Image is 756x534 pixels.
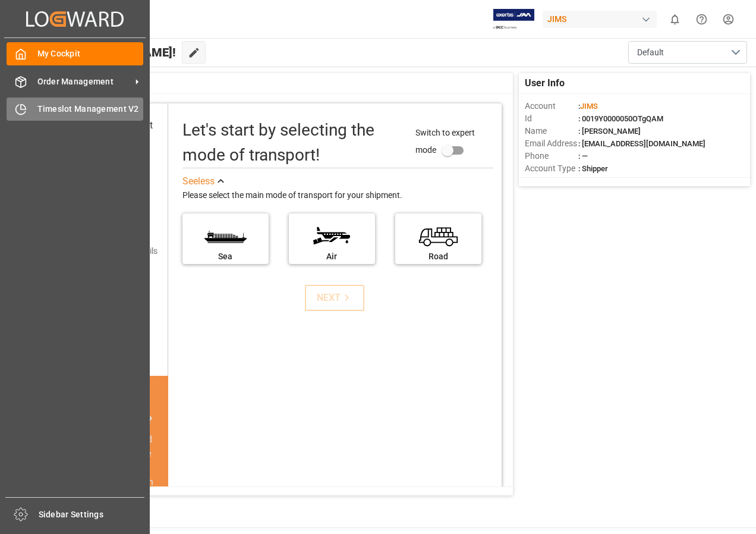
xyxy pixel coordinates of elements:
a: My Cockpit [7,42,143,65]
span: Sidebar Settings [39,508,145,521]
button: Help Center [688,6,715,33]
span: : 0019Y0000050OTgQAM [578,114,663,123]
span: JIMS [580,102,598,111]
div: Let's start by selecting the mode of transport! [182,118,404,168]
span: : [578,102,598,111]
div: Sea [188,250,263,263]
img: Exertis%20JAM%20-%20Email%20Logo.jpg_1722504956.jpg [493,9,534,30]
div: Add shipping details [83,245,157,257]
div: Please select the main mode of transport for your shipment. [182,189,493,203]
span: Email Address [525,137,578,150]
span: Id [525,112,578,125]
div: Air [295,250,369,263]
div: JIMS [543,11,657,28]
button: JIMS [543,8,661,30]
button: show 0 new notifications [661,6,688,33]
span: : — [578,152,588,161]
span: Phone [525,150,578,162]
span: Timeslot Management V2 [37,103,144,115]
button: open menu [628,41,747,64]
span: Account Type [525,162,578,175]
div: NEXT [317,291,353,305]
button: NEXT [305,285,364,311]
div: See less [182,174,215,189]
div: Road [401,250,475,263]
span: : [PERSON_NAME] [578,127,641,136]
span: : Shipper [578,164,608,173]
span: Switch to expert mode [415,128,475,155]
span: : [EMAIL_ADDRESS][DOMAIN_NAME] [578,139,705,148]
span: Account [525,100,578,112]
span: Name [525,125,578,137]
span: Order Management [37,76,131,88]
a: Timeslot Management V2 [7,98,143,121]
span: Default [637,46,664,59]
span: My Cockpit [37,48,144,60]
span: User Info [525,76,565,90]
